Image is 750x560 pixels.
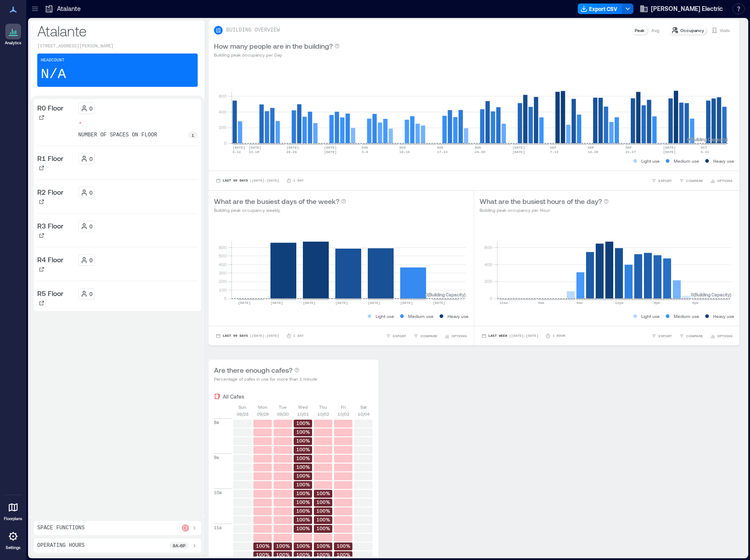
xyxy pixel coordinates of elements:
p: 10/03 [338,410,349,417]
p: Space Functions [37,524,85,531]
p: 10/04 [358,410,370,417]
span: EXPORT [658,178,672,183]
p: 9a [214,454,219,461]
text: 20-26 [286,150,297,154]
p: Medium use [674,157,699,164]
p: number of spaces on floor [78,132,157,139]
text: [DATE] [286,146,299,150]
text: 8pm [692,301,699,305]
text: SEP [550,146,557,150]
p: N/A [41,66,66,83]
p: 8a [214,419,219,426]
tspan: 0 [490,296,492,301]
text: 100% [296,482,310,487]
text: 14-20 [588,150,598,154]
text: 100% [296,525,310,531]
p: 11a [214,524,222,531]
text: 17-23 [437,150,448,154]
p: Heavy use [713,157,734,164]
tspan: 200 [484,278,492,284]
p: Analytics [5,40,21,46]
text: 3-9 [362,150,368,154]
p: R5 Floor [37,288,64,299]
p: 0 [89,189,92,196]
text: 100% [296,464,310,470]
text: 100% [296,552,310,557]
text: 100% [296,508,310,514]
text: 100% [256,543,270,549]
tspan: 600 [219,245,227,250]
text: [DATE] [663,146,676,150]
text: 100% [296,438,310,443]
span: EXPORT [393,333,406,339]
p: Avg [651,27,659,34]
button: COMPARE [677,176,705,185]
button: Last Week |[DATE]-[DATE] [480,332,540,340]
p: 1 Day [293,333,304,339]
p: Heavy use [448,313,469,320]
p: 1 Day [293,178,304,183]
text: 24-30 [475,150,485,154]
p: Sat [360,403,366,410]
text: 100% [276,552,290,557]
tspan: 0 [224,140,227,146]
tspan: 600 [484,245,492,250]
button: EXPORT [650,176,674,185]
p: Light use [641,313,660,320]
p: R3 Floor [37,221,64,231]
text: 100% [296,473,310,478]
p: 10/02 [317,410,329,417]
text: [DATE] [512,146,525,150]
p: Atalante [37,22,198,39]
text: 8am [576,301,583,305]
text: 6-12 [232,150,241,154]
p: What are the busiest days of the week? [214,196,339,207]
tspan: 400 [484,262,492,267]
button: Export CSV [578,4,622,14]
a: Analytics [2,21,24,48]
text: [DATE] [270,301,283,305]
text: [DATE] [232,146,245,150]
tspan: 300 [219,270,227,275]
text: [DATE] [324,150,337,154]
p: Tue [279,403,287,410]
button: [PERSON_NAME] Electric [637,2,725,16]
text: 100% [296,543,310,549]
text: OCT [701,146,707,150]
text: 100% [296,455,310,461]
text: 100% [296,420,310,426]
span: EXPORT [658,333,672,339]
a: Settings [3,526,24,553]
text: [DATE] [249,146,261,150]
span: [PERSON_NAME] Electric [651,4,723,13]
text: 100% [316,543,330,549]
p: Medium use [408,313,434,320]
text: SEP [588,146,594,150]
p: 1 Hour [552,333,565,339]
p: Thu [319,403,327,410]
button: EXPORT [384,332,408,340]
text: [DATE] [400,301,413,305]
p: Building peak occupancy weekly [214,207,346,214]
text: 100% [296,429,310,435]
span: OPTIONS [717,333,732,339]
text: [DATE] [368,301,380,305]
p: 0 [89,105,92,112]
span: COMPARE [686,178,703,183]
p: 0 [89,257,92,264]
p: 10a [214,489,222,496]
p: BUILDING OVERVIEW [226,27,280,34]
text: AUG [475,146,481,150]
p: 8a - 6p [173,542,185,549]
text: [DATE] [238,301,251,305]
text: AUG [437,146,444,150]
text: 100% [296,446,310,452]
button: OPTIONS [708,176,734,185]
span: OPTIONS [451,333,467,339]
p: Light use [376,313,394,320]
tspan: 500 [219,253,227,258]
text: 100% [316,499,330,505]
p: 09/28 [237,410,249,417]
text: [DATE] [433,301,445,305]
tspan: 100 [219,287,227,292]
